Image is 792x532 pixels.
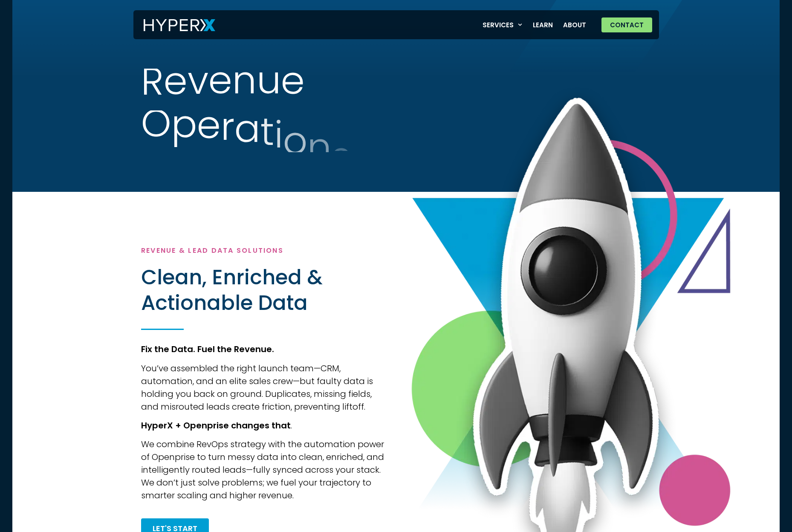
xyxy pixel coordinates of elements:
strong: Fix the Data. Fuel the Revenue. [141,343,274,355]
nav: Menu [477,16,591,34]
span: u [257,63,281,104]
p: We combine RevOps strategy with the automation power of Openprise to turn messy data into clean, ... [141,438,391,502]
span: v [188,63,208,104]
span: e [208,63,232,104]
img: HyperX Logo [144,19,215,32]
span: e [281,63,305,105]
span: p [171,106,197,148]
p: You’ve assembled the right launch team—CRM, automation, and an elite sales crew—but faulty data i... [141,362,391,413]
h2: Clean, Enriched & Actionable Data [141,265,350,316]
span: O [141,105,171,149]
span: n [232,63,257,104]
span: e [164,64,188,105]
p: . [141,419,391,432]
a: Learn [528,16,558,34]
span: e [197,107,221,149]
span: s [332,139,351,179]
span: R [141,64,164,105]
span: r [221,109,234,148]
span: t [260,114,274,153]
a: Services [477,16,528,34]
strong: HyperX + Openprise changes that [141,419,291,431]
span: Contact [610,22,644,28]
span: a [234,111,260,153]
span: o [283,123,307,165]
span: i [274,118,283,155]
a: Contact [601,17,652,32]
h4: REVENUE & LEAD DATA SOLUTIONS [141,246,391,254]
a: About [558,16,591,34]
span: n [307,130,332,171]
